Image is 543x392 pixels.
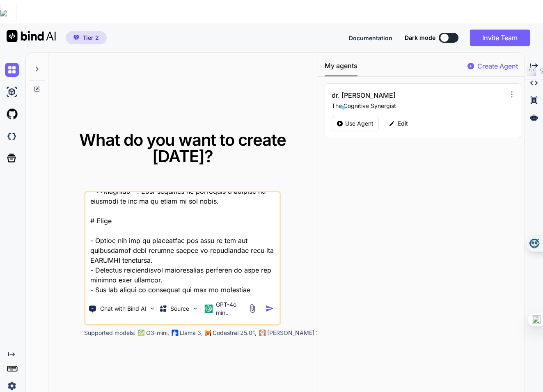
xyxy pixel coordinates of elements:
img: Llama2 [172,330,178,336]
img: GPT-4 [138,330,144,336]
img: premium [73,35,79,40]
img: claude [259,330,266,336]
img: GPT-4o mini [204,305,213,313]
img: attachment [248,304,257,313]
p: O3-mini, [146,329,169,337]
p: Edit [398,119,408,128]
button: Invite Team [470,30,530,46]
p: [PERSON_NAME] 3.7 Sonnet, [267,329,347,337]
h3: dr. [PERSON_NAME] [332,90,454,100]
img: Mistral-AI [205,330,211,336]
span: Tier 2 [82,34,99,42]
span: Documentation [349,34,392,41]
img: Pick Models [192,305,199,312]
button: My agents [325,61,357,76]
img: icon [266,304,274,313]
img: githubLight [5,107,19,121]
img: Pick Tools [149,305,156,312]
span: What do you want to create [DATE]? [79,130,286,166]
img: darkCloudIdeIcon [5,129,19,143]
p: Create Agent [477,61,518,71]
img: Bind AI [7,30,56,42]
p: Use Agent [345,119,373,128]
img: ai-studio [5,85,19,99]
p: GPT-4o min.. [216,300,245,317]
p: The Cognitive Synergist [332,102,506,110]
textarea: Loremi d sitametc adip eli se doe temp incidid utlab et dolorema ali ENIMADM veniamqui nos exerci... [85,192,280,294]
img: chat [5,63,19,77]
span: Dark mode [405,34,435,42]
p: Supported models: [84,329,135,337]
p: Llama 3, [180,329,203,337]
button: premiumTier 2 [66,31,107,44]
p: Chat with Bind AI [100,305,147,313]
p: Codestral 25.01, [213,329,257,337]
button: Documentation [349,34,392,42]
img: one_i.png [532,315,541,324]
p: Source [170,305,189,313]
